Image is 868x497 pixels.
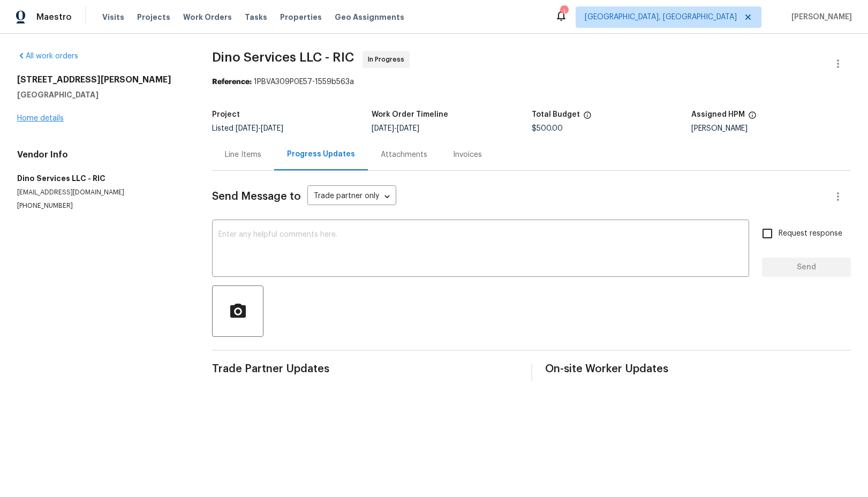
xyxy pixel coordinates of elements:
[560,6,568,17] div: 1
[236,125,258,132] span: [DATE]
[236,125,283,132] span: -
[532,111,580,118] h5: Total Budget
[372,125,394,132] span: [DATE]
[372,111,448,118] h5: Work Order Timeline
[17,149,186,160] h4: Vendor Info
[287,149,355,160] div: Progress Updates
[335,12,404,22] span: Geo Assignments
[381,149,427,160] div: Attachments
[453,149,482,160] div: Invoices
[212,51,354,64] span: Dino Services LLC - RIC
[17,74,186,85] h2: [STREET_ADDRESS][PERSON_NAME]
[779,228,842,239] span: Request response
[261,125,283,132] span: [DATE]
[17,201,186,210] p: [PHONE_NUMBER]
[585,12,737,22] span: [GEOGRAPHIC_DATA], [GEOGRAPHIC_DATA]
[17,89,186,100] h5: [GEOGRAPHIC_DATA]
[583,111,592,125] span: The total cost of line items that have been proposed by Opendoor. This sum includes line items th...
[102,12,124,22] span: Visits
[545,364,851,374] span: On-site Worker Updates
[137,12,170,22] span: Projects
[307,188,396,206] div: Trade partner only
[212,111,240,118] h5: Project
[36,12,72,22] span: Maestro
[787,12,852,22] span: [PERSON_NAME]
[225,149,261,160] div: Line Items
[397,125,419,132] span: [DATE]
[748,111,757,125] span: The hpm assigned to this work order.
[532,125,563,132] span: $500.00
[212,191,301,202] span: Send Message to
[212,78,252,86] b: Reference:
[212,125,283,132] span: Listed
[17,115,64,122] a: Home details
[368,54,409,65] span: In Progress
[212,364,518,374] span: Trade Partner Updates
[245,13,267,21] span: Tasks
[691,111,745,118] h5: Assigned HPM
[691,125,851,132] div: [PERSON_NAME]
[17,173,186,184] h5: Dino Services LLC - RIC
[212,77,851,87] div: 1PBVA309P0E57-1559b563a
[17,52,78,60] a: All work orders
[372,125,419,132] span: -
[17,188,186,197] p: [EMAIL_ADDRESS][DOMAIN_NAME]
[183,12,232,22] span: Work Orders
[280,12,322,22] span: Properties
